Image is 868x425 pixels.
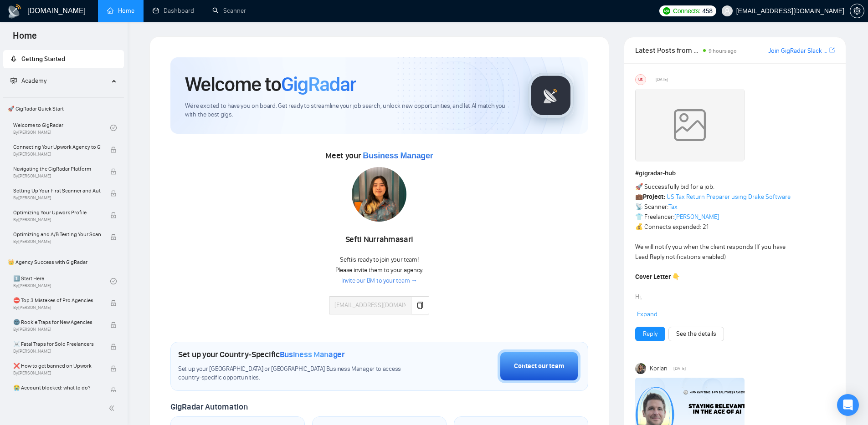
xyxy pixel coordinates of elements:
button: Reply [635,327,665,341]
a: Tax [668,203,678,211]
span: setting [850,7,864,15]
span: rocket [10,56,17,62]
div: Sefti Nurrahmasari [329,232,429,248]
span: Korlan [650,364,668,374]
img: Korlan [635,363,646,374]
h1: Welcome to [185,72,356,96]
a: setting [850,7,864,15]
span: check-circle [110,278,117,284]
span: We're excited to have you on board. Get ready to streamline your job search, unlock new opportuni... [185,102,514,119]
span: lock [110,344,117,350]
button: setting [850,4,864,18]
span: lock [110,168,117,175]
div: Contact our team [514,361,564,371]
span: By [PERSON_NAME] [13,195,101,201]
span: lock [110,190,117,197]
span: By [PERSON_NAME] [13,152,101,157]
span: lock [110,300,117,306]
span: [DATE] [673,364,686,373]
span: By [PERSON_NAME] [13,305,101,310]
span: lock [110,365,117,372]
span: GigRadar [281,72,356,96]
span: 9 hours ago [709,48,737,54]
a: Welcome to GigRadarBy[PERSON_NAME] [13,118,110,138]
span: By [PERSON_NAME] [13,370,101,376]
span: ⛔ Top 3 Mistakes of Pro Agencies [13,296,101,305]
div: US [636,75,646,85]
span: user [724,8,730,14]
span: ☠️ Fatal Traps for Solo Freelancers [13,339,101,349]
span: GigRadar Automation [170,402,247,412]
span: Connects: [673,6,700,16]
span: double-left [108,404,118,413]
img: weqQh+iSagEgQAAAABJRU5ErkJggg== [635,89,745,162]
img: gigradar-logo.png [528,73,574,118]
span: Sefti is ready to join your team! [340,256,418,263]
span: Optimizing and A/B Testing Your Scanner for Better Results [13,230,101,239]
button: Contact our team [498,349,580,383]
span: By [PERSON_NAME] [13,217,101,223]
span: By [PERSON_NAME] [13,239,101,244]
span: By [PERSON_NAME] [13,173,101,179]
span: Latest Posts from the GigRadar Community [635,45,700,56]
span: Home [5,29,44,48]
img: 1716375511697-WhatsApp%20Image%202024-05-20%20at%2018.09.47.jpeg [352,167,406,222]
button: See the details [668,327,724,341]
span: Please invite them to your agency. [335,266,423,274]
span: Academy [21,77,46,85]
span: Business Manager [280,349,345,359]
span: Navigating the GigRadar Platform [13,164,101,173]
strong: Project: [643,193,665,201]
a: searchScanner [212,7,246,15]
span: Optimizing Your Upwork Profile [13,208,101,217]
span: lock [110,387,117,394]
span: Expand [637,310,657,318]
span: 458 [702,6,712,16]
strong: Cover Letter 👇 [635,273,680,281]
a: US Tax Return Preparer using Drake Software [667,193,791,201]
a: export [829,46,835,55]
span: 👑 Agency Success with GigRadar [4,253,123,271]
span: By [PERSON_NAME] [13,349,101,354]
span: lock [110,234,117,240]
a: Invite our BM to your team → [341,277,417,285]
span: Set up your [GEOGRAPHIC_DATA] or [GEOGRAPHIC_DATA] Business Manager to access country-specific op... [178,365,420,382]
span: [DATE] [656,76,668,84]
span: lock [110,212,117,218]
span: check-circle [110,125,117,131]
span: 😭 Account blocked: what to do? [13,383,101,392]
a: Reply [643,329,657,339]
a: Join GigRadar Slack Community [768,46,827,56]
h1: # gigradar-hub [635,168,835,178]
span: 🌚 Rookie Traps for New Agencies [13,318,101,327]
a: 1️⃣ Start HereBy[PERSON_NAME] [13,271,110,291]
span: By [PERSON_NAME] [13,327,101,332]
img: upwork-logo.png [663,7,670,15]
span: Getting Started [21,55,65,63]
span: Connecting Your Upwork Agency to GigRadar [13,142,101,152]
a: See the details [676,329,716,339]
div: Open Intercom Messenger [837,394,859,416]
span: 🚀 GigRadar Quick Start [4,100,123,118]
button: copy [411,296,429,314]
span: Academy [10,77,46,85]
span: lock [110,322,117,328]
img: logo [7,4,22,19]
a: [PERSON_NAME] [674,213,719,221]
a: homeHome [107,7,134,15]
span: ❌ How to get banned on Upwork [13,361,101,370]
span: lock [110,147,117,153]
li: Getting Started [3,50,124,68]
span: copy [416,302,424,309]
span: Business Manager [363,151,433,160]
span: fund-projection-screen [10,77,17,84]
h1: Set up your Country-Specific [178,349,345,359]
span: export [829,46,835,54]
span: Meet your [325,151,433,161]
a: dashboardDashboard [153,7,194,15]
span: Setting Up Your First Scanner and Auto-Bidder [13,186,101,195]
